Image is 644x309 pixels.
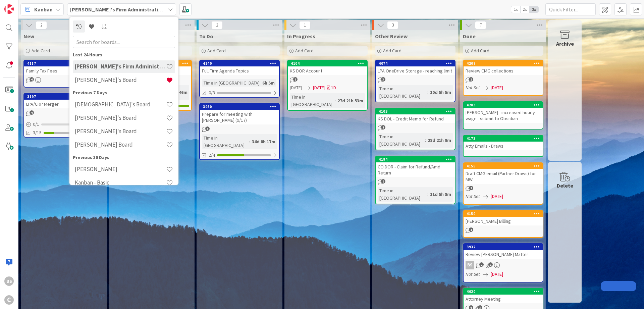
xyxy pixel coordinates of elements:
div: 4104KS DOR Account [288,60,367,75]
span: : [427,191,428,198]
div: 4240 [203,61,279,66]
div: 4117 [27,61,103,66]
span: Add Card... [295,48,317,54]
span: 1x [511,6,520,13]
div: 3960 [200,104,279,110]
h4: Kanban - Basic [75,179,166,186]
span: : [260,79,261,87]
div: 4020 [464,289,543,295]
div: 4150[PERSON_NAME] Billing [464,211,543,225]
span: Add Card... [383,48,405,54]
div: 4104 [291,61,367,66]
div: Family Tax Fees [24,66,103,75]
div: 4240 [200,60,279,66]
h4: [DEMOGRAPHIC_DATA]'s Board [75,101,166,108]
span: 3 [387,21,398,29]
div: Review [PERSON_NAME] Matter [464,250,543,259]
div: 6h 5m [261,79,276,87]
span: In Progress [287,33,315,40]
span: Add Card... [207,48,229,54]
span: [DATE] [491,271,503,278]
input: Search for boards... [73,36,175,48]
div: 3932 [464,244,543,250]
h4: [PERSON_NAME] Board [75,141,166,148]
span: : [335,97,336,104]
div: 4074 [376,60,455,66]
i: Not Set [466,193,480,199]
div: 4173 [467,136,543,141]
span: 2x [520,6,529,13]
div: 4074 [379,61,455,66]
img: Visit kanbanzone.com [4,4,14,14]
div: 4173Atty Emails - Draws [464,136,543,150]
div: Archive [556,40,574,48]
div: 3960Prepare for meeting with [PERSON_NAME] (9/17) [200,104,279,124]
div: Draft CMG email (Partner Draws) for MWL [464,169,543,184]
span: 3/15 [33,129,42,136]
div: 4207 [464,60,543,66]
div: Delete [557,182,573,190]
div: 4020 [467,289,543,294]
span: 1 [293,77,298,82]
div: 27d 21h 53m [336,97,365,104]
div: 4194 [376,156,455,162]
div: 1D [331,84,336,91]
div: 4103 [376,108,455,114]
div: KS DOR Account [288,66,367,75]
div: Time in [GEOGRAPHIC_DATA] [378,133,425,148]
div: 4194CO DOR - Claim for Refund/Amd Return [376,156,455,177]
span: 4 [30,110,34,115]
div: 4103 [379,109,455,114]
input: Quick Filter... [545,3,596,15]
div: Full Firm Agenda Topics [200,66,279,75]
div: BS [466,261,474,269]
i: Not Set [466,85,480,91]
div: Time in [GEOGRAPHIC_DATA] [202,134,249,149]
span: [DATE] [290,84,302,91]
div: 4150 [467,211,543,216]
span: Add Card... [32,48,53,54]
span: 1 [469,227,473,232]
div: Time in [GEOGRAPHIC_DATA] [378,187,427,202]
div: 4155 [467,164,543,168]
span: 2 [381,179,385,184]
div: 4203[PERSON_NAME] - increased hourly wage - submit to Obsidian [464,102,543,123]
div: 11d 5h 8m [428,191,453,198]
div: CO DOR - Claim for Refund/Amd Return [376,162,455,177]
i: Not Set [466,271,480,277]
div: 4173 [464,136,543,142]
h4: [PERSON_NAME]'s Board [75,76,166,83]
h4: [PERSON_NAME] [75,166,166,172]
span: [DATE] [313,84,325,91]
div: 4207Review CMG collections [464,60,543,75]
div: Last 24 Hours [73,51,175,58]
div: 3197 [24,94,103,100]
span: : [425,137,426,144]
div: Time in [GEOGRAPHIC_DATA] [202,79,260,87]
div: KS DOL - Credit Memo for Refund [376,114,455,123]
span: Done [463,33,476,40]
div: [PERSON_NAME] - increased hourly wage - submit to Obsidian [464,108,543,123]
span: : [249,138,250,145]
div: Review CMG collections [464,66,543,75]
b: [PERSON_NAME]'s Firm Administration Board [70,6,180,13]
span: 3 [381,77,385,82]
div: Atty Emails - Draws [464,142,543,150]
div: Time in [GEOGRAPHIC_DATA] [290,93,335,108]
div: 3197 [27,94,103,99]
div: BS [4,276,14,286]
div: 4155 [464,163,543,169]
div: 3932Review [PERSON_NAME] Matter [464,244,543,259]
span: 4 [30,77,34,82]
div: 4155Draft CMG email (Partner Draws) for MWL [464,163,543,184]
div: 0/1 [24,120,103,128]
span: 0 / 1 [33,121,39,128]
div: 4240Full Firm Agenda Topics [200,60,279,75]
div: 4203 [464,102,543,108]
div: C [4,295,14,305]
div: 4194 [379,157,455,162]
span: 1 [488,262,493,267]
span: 0/3 [209,89,215,96]
div: 4117Family Tax Fees [24,60,103,75]
div: 4104 [288,60,367,66]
